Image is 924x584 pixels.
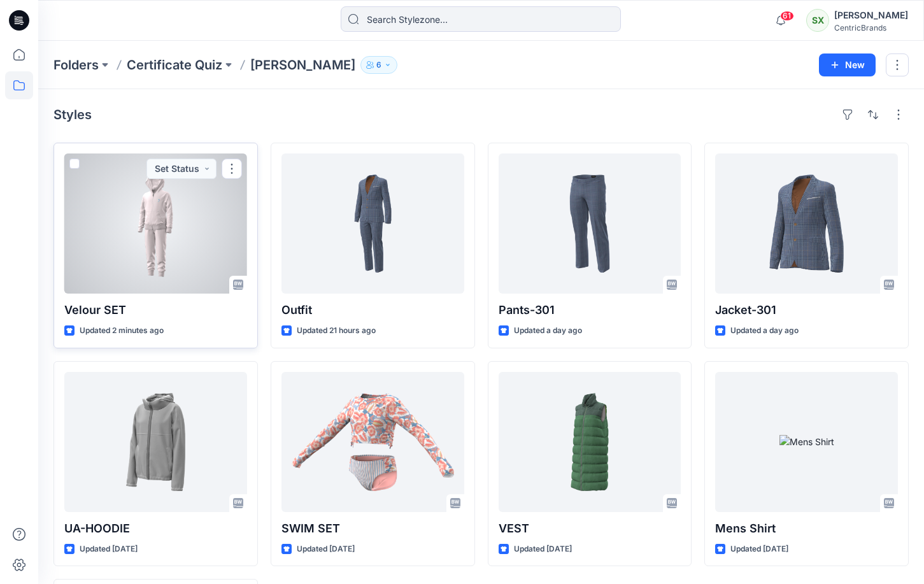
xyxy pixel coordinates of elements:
input: Search Stylezone… [341,6,621,32]
a: UA-HOODIE [64,372,247,512]
button: 6 [360,56,397,74]
p: Velour SET [64,301,247,319]
h4: Styles [53,107,92,122]
p: Updated [DATE] [514,543,572,556]
button: New [819,53,876,76]
div: CentricBrands [834,23,908,32]
p: Updated a day ago [514,324,582,338]
p: Updated 21 hours ago [297,324,376,338]
p: Outfit [281,301,464,319]
a: VEST [499,372,681,512]
p: Updated [DATE] [730,543,788,556]
p: VEST [499,520,681,538]
p: UA-HOODIE [64,520,247,538]
p: 6 [376,58,381,72]
a: Folders [53,56,99,74]
a: Jacket-301 [715,153,898,294]
p: SWIM SET [281,520,464,538]
a: Outfit [281,153,464,294]
a: Velour SET [64,153,247,294]
a: Pants-301 [499,153,681,294]
div: [PERSON_NAME] [834,8,908,23]
div: SX [806,9,829,32]
a: Mens Shirt [715,372,898,512]
p: Pants-301 [499,301,681,319]
p: Mens Shirt [715,520,898,538]
a: Certificate Quiz [127,56,222,74]
a: SWIM SET [281,372,464,512]
p: [PERSON_NAME] [250,56,355,74]
span: 61 [780,11,794,21]
p: Updated [DATE] [80,543,138,556]
p: Updated [DATE] [297,543,355,556]
p: Updated a day ago [730,324,799,338]
p: Updated 2 minutes ago [80,324,164,338]
p: Jacket-301 [715,301,898,319]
